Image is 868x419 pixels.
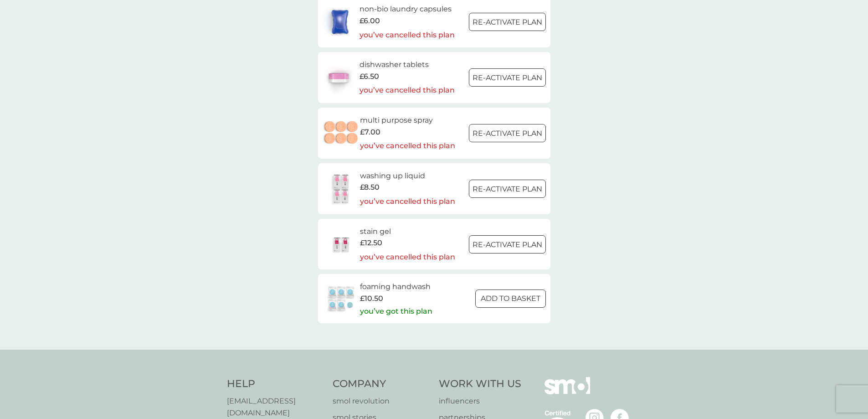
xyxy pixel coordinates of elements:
p: you’ve cancelled this plan [360,140,455,152]
a: smol revolution [333,395,430,407]
h4: Company [333,377,430,391]
button: ADD TO BASKET [475,290,546,308]
button: Re-activate Plan [469,68,546,87]
p: Re-activate Plan [473,72,542,84]
p: Re-activate Plan [473,183,542,195]
h6: dishwasher tablets [360,59,455,71]
button: Re-activate Plan [469,13,546,31]
img: foaming handwash [323,283,360,315]
a: [EMAIL_ADDRESS][DOMAIN_NAME] [227,395,324,419]
img: non-bio laundry capsules [323,6,357,38]
span: £12.50 [360,237,382,249]
span: £6.00 [360,15,380,27]
p: you’ve cancelled this plan [360,251,455,263]
button: Re-activate Plan [469,180,546,198]
img: multi purpose spray [323,117,360,149]
a: influencers [439,395,521,407]
h4: Help [227,377,324,391]
p: you’ve cancelled this plan [360,196,455,207]
button: Re-activate Plan [469,124,546,142]
h4: Work With Us [439,377,521,391]
span: £8.50 [360,181,380,193]
p: you’ve cancelled this plan [360,29,455,41]
img: washing up liquid [323,173,360,205]
span: £7.00 [360,126,380,138]
img: dishwasher tablets [323,62,354,93]
h6: non-bio laundry capsules [360,3,455,15]
button: Re-activate Plan [469,235,546,253]
h6: stain gel [360,226,455,238]
p: ADD TO BASKET [481,293,540,305]
img: smol [544,377,590,408]
p: Re-activate Plan [473,16,542,28]
h6: washing up liquid [360,170,455,182]
h6: multi purpose spray [360,114,455,126]
p: Re-activate Plan [473,128,542,140]
h6: foaming handwash [360,281,432,293]
p: you’ve got this plan [360,305,432,317]
p: you’ve cancelled this plan [360,84,455,96]
img: stain gel [323,228,360,260]
span: £10.50 [360,293,383,305]
span: £6.50 [360,71,379,83]
p: Re-activate Plan [473,239,542,251]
